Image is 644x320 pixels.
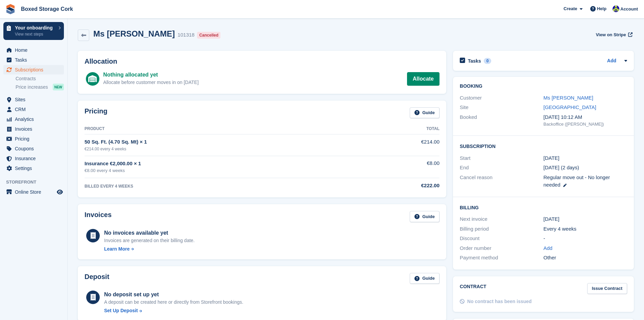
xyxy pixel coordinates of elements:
a: [GEOGRAPHIC_DATA] [544,104,596,110]
span: Online Store [15,187,55,197]
span: Home [15,45,55,55]
div: [DATE] 10:12 AM [544,113,627,121]
div: Learn More [104,246,129,253]
h2: Contract [460,283,486,294]
div: Allocate before customer moves in on [DATE] [103,79,198,86]
h2: Booking [460,84,627,89]
div: Payment method [460,254,543,262]
a: menu [3,164,64,173]
span: Create [564,5,577,12]
div: BILLED EVERY 4 WEEKS [85,183,359,189]
div: Insurance €2,000.00 × 1 [85,160,359,168]
span: Storefront [6,179,67,186]
div: €8.00 every 4 weeks [85,167,359,174]
span: [DATE] (2 days) [544,165,579,170]
span: View on Stripe [596,31,626,38]
a: menu [3,187,64,197]
a: Your onboarding View next steps [3,22,64,40]
h2: Invoices [85,211,112,222]
div: No deposit set up yet [104,291,243,299]
div: Start [460,154,543,162]
h2: Tasks [468,58,481,64]
img: stora-icon-8386f47178a22dfd0bd8f6a31ec36ba5ce8667c1dd55bd0f319d3a0aa187defe.svg [5,4,16,14]
h2: Billing [460,204,627,211]
span: Account [620,6,638,13]
a: Set Up Deposit [104,307,243,314]
div: Cancel reason [460,174,543,189]
div: Other [544,254,627,262]
span: Help [597,5,606,12]
div: Order number [460,244,543,252]
div: End [460,164,543,172]
a: Ms [PERSON_NAME] [544,95,594,101]
span: Settings [15,164,55,173]
div: Site [460,104,543,111]
div: Backoffice ([PERSON_NAME]) [544,121,627,128]
div: Booked [460,113,543,128]
a: Contracts [16,76,64,82]
div: Every 4 weeks [544,225,627,233]
div: Nothing allocated yet [103,71,198,79]
a: Add [544,244,553,252]
div: Discount [460,235,543,242]
a: Issue Contract [587,283,627,294]
div: [DATE] [544,215,627,223]
a: menu [3,134,64,144]
a: Preview store [56,188,64,196]
a: menu [3,124,64,134]
img: Vincent [613,5,619,12]
div: NEW [53,84,64,90]
div: €222.00 [359,182,439,190]
a: Add [607,57,616,65]
th: Total [359,124,439,134]
div: No invoices available yet [104,229,195,237]
h2: Allocation [85,58,439,65]
div: Cancelled [197,32,220,39]
td: €214.00 [359,134,439,156]
p: View next steps [15,31,55,37]
span: CRM [15,105,55,114]
div: 101318 [177,31,194,39]
span: Price increases [16,84,48,90]
div: Billing period [460,225,543,233]
span: Coupons [15,144,55,153]
div: €214.00 every 4 weeks [85,146,359,152]
span: Regular move out - No longer needed [544,174,610,188]
p: A deposit can be created here or directly from Storefront bookings. [104,299,243,306]
div: Customer [460,94,543,102]
span: Invoices [15,124,55,134]
h2: Pricing [85,107,108,119]
a: menu [3,45,64,55]
a: Learn More [104,246,195,253]
h2: Deposit [85,273,109,284]
span: Tasks [15,55,55,65]
div: Invoices are generated on their billing date. [104,237,195,244]
div: No contract has been issued [467,298,532,305]
a: menu [3,55,64,65]
h2: Subscription [460,143,627,149]
time: 2025-09-06 00:00:00 UTC [544,154,559,162]
p: Your onboarding [15,25,55,30]
a: Boxed Storage Cork [18,3,76,15]
a: Guide [410,273,439,284]
a: menu [3,114,64,124]
a: menu [3,95,64,104]
div: 0 [484,58,492,64]
a: View on Stripe [593,29,634,40]
div: - [544,235,627,242]
a: Allocate [407,72,439,86]
div: Next invoice [460,215,543,223]
a: menu [3,154,64,163]
span: Sites [15,95,55,104]
a: Guide [410,211,439,222]
div: Set Up Deposit [104,307,138,314]
h2: Ms [PERSON_NAME] [93,29,175,38]
th: Product [85,124,359,134]
a: Guide [410,107,439,119]
span: Analytics [15,114,55,124]
span: Subscriptions [15,65,55,74]
td: €8.00 [359,156,439,178]
a: Price increases NEW [16,83,64,91]
span: Insurance [15,154,55,163]
a: menu [3,144,64,153]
